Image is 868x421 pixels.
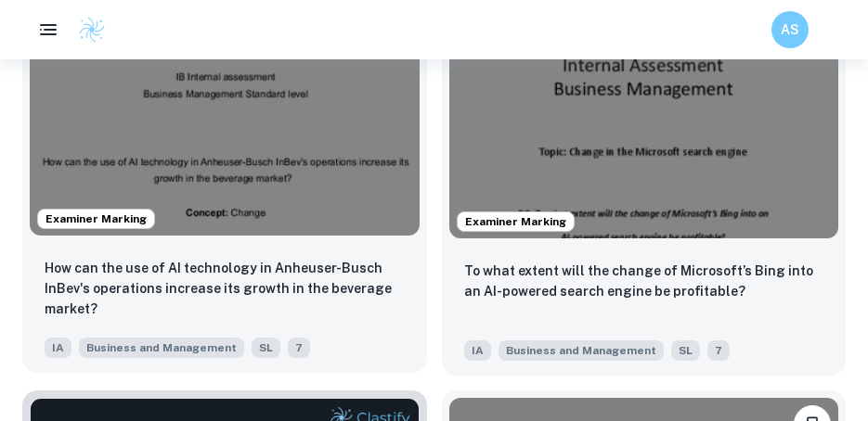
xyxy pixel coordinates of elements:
p: To what extent will the change of Microsoft’s Bing into an AI-powered search engine be profitable? [464,261,824,301]
span: IA [464,340,491,361]
span: IA [45,338,71,358]
button: AS [771,11,809,48]
span: Examiner Marking [458,213,574,230]
h6: AS [780,19,801,40]
span: Business and Management [499,340,664,361]
span: SL [671,340,700,361]
a: Clastify logo [67,16,106,44]
span: 7 [707,340,730,361]
span: Examiner Marking [38,210,154,227]
p: How can the use of AI technology in Anheuser-Busch InBev's operations increase its growth in the ... [45,258,405,319]
span: 7 [288,338,310,358]
span: SL [252,338,280,358]
img: Clastify logo [78,16,106,44]
span: Business and Management [79,338,244,358]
